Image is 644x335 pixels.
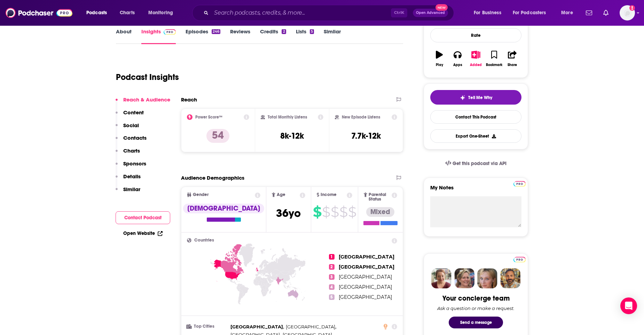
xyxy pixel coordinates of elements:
[620,5,635,21] span: Logged in as aoifemcg
[324,28,341,44] a: Similar
[280,131,304,141] h3: 8k-12k
[469,7,510,18] button: open menu
[369,193,391,202] span: Parental Status
[123,173,141,180] p: Details
[600,7,611,19] a: Show notifications dropdown
[116,173,141,186] button: Details
[485,46,503,71] button: Bookmark
[342,115,380,120] h2: New Episode Listens
[436,63,443,67] div: Play
[116,147,140,160] button: Charts
[296,28,314,44] a: Lists5
[123,96,170,103] p: Reach & Audience
[116,28,132,44] a: About
[123,160,146,167] p: Sponsors
[513,256,526,262] a: Pro website
[123,230,163,236] a: Open Website
[329,274,335,280] span: 3
[339,264,394,270] span: [GEOGRAPHIC_DATA]
[211,7,391,18] input: Search podcasts, credits, & more...
[620,297,637,314] div: Open Intercom Messenger
[276,206,301,220] span: 36 yo
[230,324,283,329] span: [GEOGRAPHIC_DATA]
[470,63,482,67] div: Added
[413,9,448,17] button: Open AdvancedNew
[181,174,244,181] h2: Audience Demographics
[513,181,526,187] img: Podchaser Pro
[513,180,526,187] a: Pro website
[230,28,250,44] a: Reviews
[329,294,335,300] span: 5
[430,28,521,42] div: Rate
[508,63,517,67] div: Share
[331,206,339,218] span: $
[116,160,146,173] button: Sponsors
[442,294,510,303] div: Your concierge team
[186,28,220,44] a: Episodes246
[164,29,176,35] img: Podchaser Pro
[339,254,394,260] span: [GEOGRAPHIC_DATA]
[116,122,139,135] button: Social
[86,8,107,18] span: Podcasts
[620,5,635,21] img: User Profile
[116,109,144,122] button: Content
[116,134,147,147] button: Contacts
[212,29,220,34] div: 246
[416,11,445,15] span: Open Advanced
[620,5,635,21] button: Show profile menu
[199,5,461,21] div: Search podcasts, credits, & more...
[339,294,392,300] span: [GEOGRAPHIC_DATA]
[329,284,335,290] span: 4
[116,211,170,224] button: Contact Podcast
[6,6,72,19] img: Podchaser - Follow, Share and Rate Podcasts
[629,5,635,11] svg: Add a profile image
[351,131,381,141] h3: 7.7k-12k
[556,7,582,18] button: open menu
[116,72,179,82] h1: Podcast Insights
[310,29,314,34] div: 5
[448,46,466,71] button: Apps
[286,324,335,329] span: [GEOGRAPHIC_DATA]
[115,7,139,18] a: Charts
[206,129,229,143] p: 54
[141,28,176,44] a: InsightsPodchaser Pro
[460,95,465,100] img: tell me why sparkle
[366,207,394,217] div: Mixed
[583,7,595,19] a: Show notifications dropdown
[430,90,521,105] button: tell me why sparkleTell Me Why
[513,8,546,18] span: For Podcasters
[181,96,197,103] h2: Reach
[143,7,182,18] button: open menu
[120,8,135,18] span: Charts
[321,193,337,197] span: Income
[81,7,116,18] button: open menu
[195,115,222,120] h2: Power Score™
[123,109,144,116] p: Content
[339,274,392,280] span: [GEOGRAPHIC_DATA]
[435,4,448,11] span: New
[561,8,573,18] span: More
[183,204,264,213] div: [DEMOGRAPHIC_DATA]
[468,95,492,100] span: Tell Me Why
[453,63,462,67] div: Apps
[449,317,503,328] button: Send a message
[322,206,330,218] span: $
[193,193,209,197] span: Gender
[123,134,147,141] p: Contacts
[453,161,506,166] span: Get this podcast via API
[474,8,501,18] span: For Business
[477,268,497,288] img: Jules Profile
[123,186,140,193] p: Similar
[329,254,335,260] span: 1
[286,323,336,331] span: ,
[430,184,521,196] label: My Notes
[430,46,448,71] button: Play
[437,305,515,311] div: Ask a question or make a request.
[148,8,173,18] span: Monitoring
[513,257,526,262] img: Podchaser Pro
[313,206,321,218] span: $
[329,264,335,270] span: 2
[230,323,284,331] span: ,
[391,8,407,17] span: Ctrl K
[260,28,286,44] a: Credits2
